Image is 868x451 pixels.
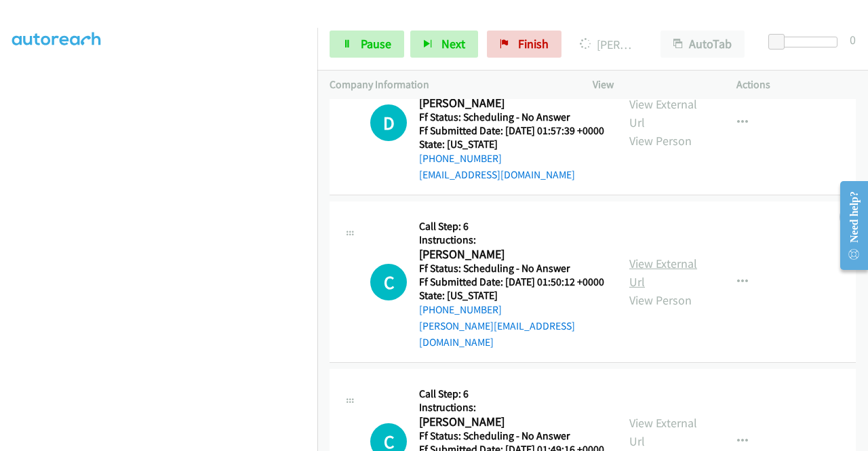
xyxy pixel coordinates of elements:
h5: Instructions: [419,233,605,247]
p: [PERSON_NAME] [580,35,636,54]
h5: State: [US_STATE] [419,289,605,302]
p: Company Information [330,77,568,93]
p: Actions [736,77,856,93]
h2: [PERSON_NAME] [419,414,600,430]
h5: Ff Status: Scheduling - No Answer [419,429,604,443]
h5: Call Step: 6 [419,387,604,401]
button: AutoTab [660,31,745,58]
div: Delay between calls (in seconds) [775,37,837,47]
a: Pause [330,31,404,58]
p: View [593,77,712,93]
a: [EMAIL_ADDRESS][DOMAIN_NAME] [419,168,575,181]
div: The call is yet to be attempted [370,104,407,141]
div: 0 [850,31,856,49]
h5: Ff Submitted Date: [DATE] 01:57:39 +0000 [419,124,604,138]
iframe: Resource Center [829,172,868,279]
h5: Call Step: 6 [419,220,605,233]
h5: Ff Status: Scheduling - No Answer [419,262,605,275]
h5: Ff Submitted Date: [DATE] 01:50:12 +0000 [419,275,605,289]
a: [PHONE_NUMBER] [419,152,502,165]
h5: Ff Status: Scheduling - No Answer [419,111,604,124]
div: The call is yet to be attempted [370,264,407,300]
a: View Person [629,292,692,308]
button: Next [410,31,478,58]
a: View Person [629,133,692,149]
h2: [PERSON_NAME] [419,247,600,262]
h5: State: [US_STATE] [419,138,604,151]
span: Next [441,36,465,52]
a: View External Url [629,256,697,290]
a: [PERSON_NAME][EMAIL_ADDRESS][DOMAIN_NAME] [419,319,575,349]
h1: C [370,264,407,300]
h1: D [370,104,407,141]
h2: [PERSON_NAME] [419,96,600,111]
h5: Instructions: [419,401,604,414]
span: Pause [361,36,391,52]
span: Finish [518,36,549,52]
a: Finish [487,31,561,58]
a: [PHONE_NUMBER] [419,303,502,316]
a: View External Url [629,415,697,449]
